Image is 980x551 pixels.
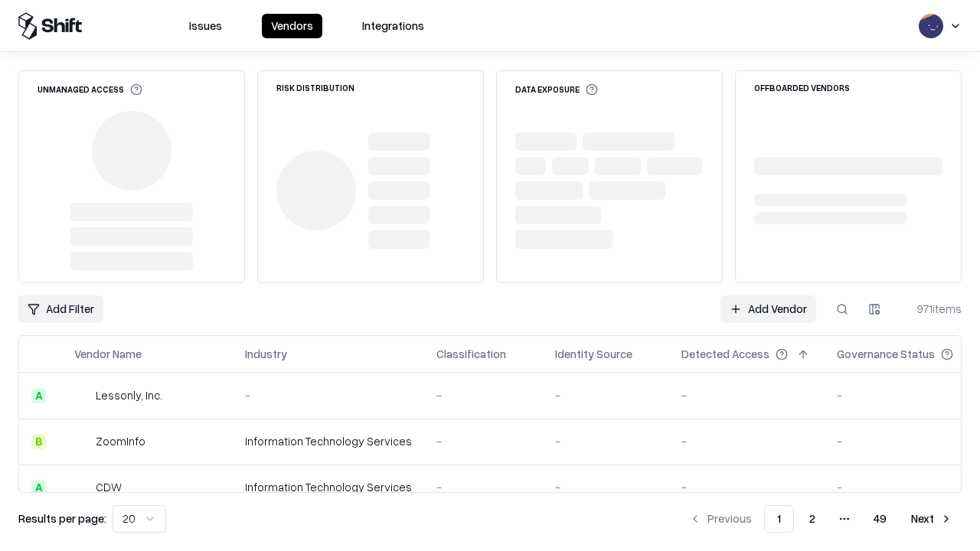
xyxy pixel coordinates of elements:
[180,14,231,38] button: Issues
[681,346,769,362] div: Detected Access
[74,480,90,495] img: CDW
[18,295,103,323] button: Add Filter
[555,387,657,403] div: -
[837,387,978,403] div: -
[837,346,935,362] div: Governance Status
[754,83,850,92] div: Offboarded Vendors
[74,388,90,403] img: Lessonly, Inc.
[555,479,657,495] div: -
[31,480,47,495] div: A
[245,346,287,362] div: Industry
[245,479,412,495] div: Information Technology Services
[720,295,816,323] a: Add Vendor
[31,434,47,449] div: B
[74,434,90,449] img: ZoomInfo
[555,433,657,449] div: -
[276,83,354,92] div: Risk Distribution
[96,479,122,495] div: CDW
[436,346,506,362] div: Classification
[38,83,142,96] div: Unmanaged Access
[436,387,531,403] div: -
[96,433,145,449] div: ZoomInfo
[245,433,412,449] div: Information Technology Services
[681,479,812,495] div: -
[681,387,812,403] div: -
[900,301,962,317] div: 971 items
[861,505,899,533] button: 49
[515,83,598,96] div: Data Exposure
[797,505,828,533] button: 2
[764,505,794,533] button: 1
[902,505,962,533] button: Next
[262,14,322,38] button: Vendors
[74,346,142,362] div: Vendor Name
[353,14,433,38] button: Integrations
[681,433,812,449] div: -
[837,433,978,449] div: -
[31,388,47,403] div: A
[96,387,162,403] div: Lessonly, Inc.
[18,510,106,527] p: Results per page:
[680,505,962,533] nav: pagination
[555,346,632,362] div: Identity Source
[436,479,531,495] div: -
[837,479,978,495] div: -
[436,433,531,449] div: -
[245,387,412,403] div: -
